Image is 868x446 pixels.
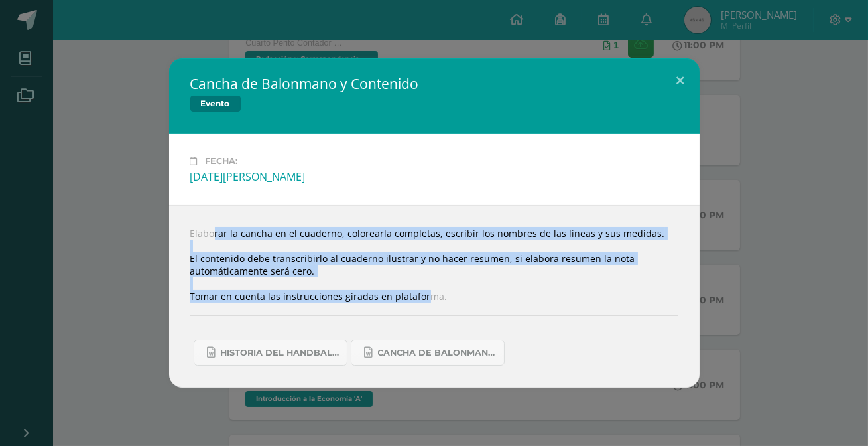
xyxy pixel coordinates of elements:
span: Cancha de Balonmano.docx [378,348,497,358]
h2: Cancha de Balonmano y Contenido [190,74,419,93]
span: Evento [190,96,241,111]
div: Elaborar la cancha en el cuaderno, colorearla completas, escribir los nombres de las líneas y sus... [169,205,700,388]
a: Cancha de Balonmano.docx [351,340,505,366]
span: Fecha: [206,156,238,166]
button: Close (Esc) [662,58,700,104]
span: Historia del handball.docx [221,348,340,358]
div: [DATE][PERSON_NAME] [190,169,678,184]
a: Historia del handball.docx [194,340,347,366]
